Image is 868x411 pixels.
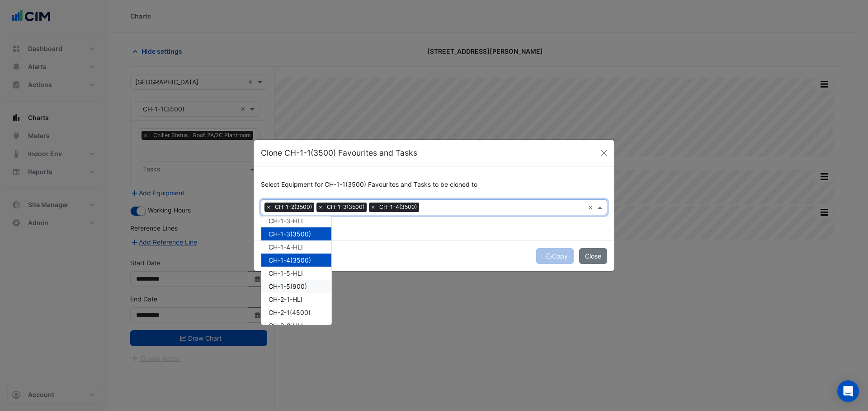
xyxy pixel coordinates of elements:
[273,203,314,212] span: CH-1-2(3500)
[269,296,302,303] span: CH-2-1-HLI
[261,181,607,189] h6: Select Equipment for CH-1-1(3500) Favourites and Tasks to be cloned to
[269,230,311,238] span: CH-1-3(3500)
[264,203,273,212] span: ×
[269,256,311,264] span: CH-1-4(3500)
[377,203,419,212] span: CH-1-4(3500)
[837,380,859,402] div: Open Intercom Messenger
[261,216,289,226] button: Select All
[316,203,325,212] span: ×
[269,217,303,225] span: CH-1-3-HLI
[261,217,331,325] div: Options List
[325,203,367,212] span: CH-1-3(3500)
[579,248,607,264] button: Close
[269,309,311,316] span: CH-2-1(4500)
[269,282,307,290] span: CH-1-5(900)
[588,203,595,212] span: Clear
[269,243,303,251] span: CH-1-4-HLI
[269,269,303,277] span: CH-1-5-HLI
[369,203,377,212] span: ×
[261,147,417,159] h5: Clone CH-1-1(3500) Favourites and Tasks
[269,322,303,329] span: CH-2-2-HLI
[597,146,611,160] button: Close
